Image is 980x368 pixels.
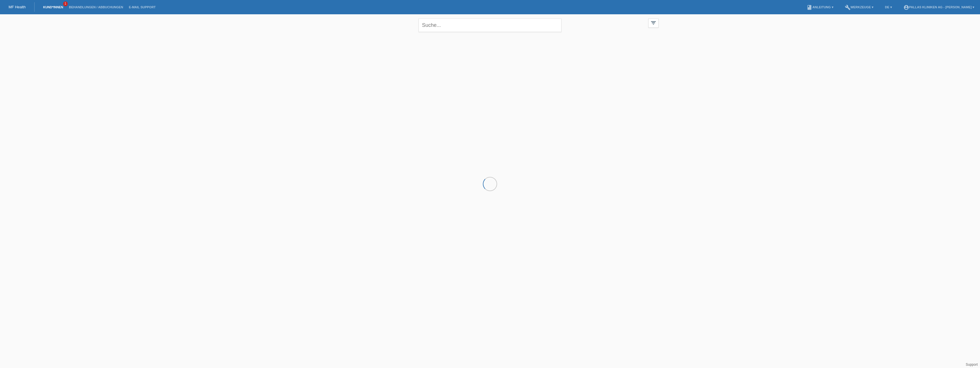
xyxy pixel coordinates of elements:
[807,5,812,10] i: book
[63,1,68,6] span: 1
[966,363,978,367] a: Support
[842,5,877,9] a: buildWerkzeuge ▾
[9,5,26,9] a: MF Health
[126,5,159,9] a: E-Mail Support
[650,20,657,26] i: filter_list
[419,19,561,32] input: Suche...
[40,5,66,9] a: Kund*innen
[901,5,977,9] a: account_circlePallas Kliniken AG - [PERSON_NAME] ▾
[882,5,895,9] a: DE ▾
[66,5,126,9] a: Behandlungen / Abbuchungen
[804,5,836,9] a: bookAnleitung ▾
[903,5,909,10] i: account_circle
[845,5,851,10] i: build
